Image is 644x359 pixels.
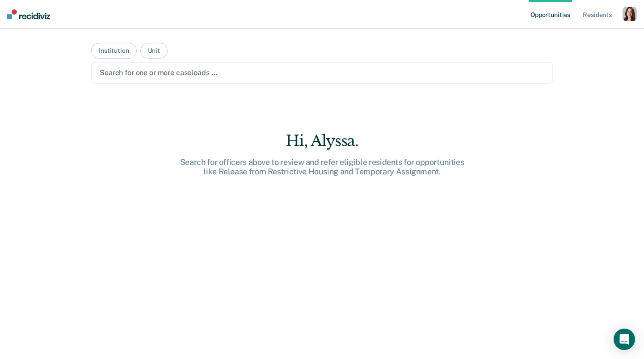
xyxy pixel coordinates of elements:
button: Institution [91,43,136,59]
button: Unit [140,43,168,59]
div: Open Intercom Messenger [614,329,635,350]
div: Hi, Alyssa. [179,132,465,150]
div: Search for officers above to review and refer eligible residents for opportunities like Release f... [179,157,465,177]
img: Recidiviz [7,9,50,19]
